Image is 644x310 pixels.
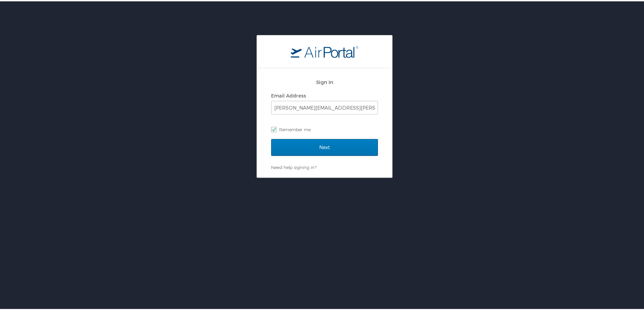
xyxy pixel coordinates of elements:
input: Next [271,138,378,154]
a: Need help signing in? [271,163,316,169]
label: Email Address [271,91,306,97]
label: Remember me [271,123,378,133]
img: logo [291,44,358,56]
h2: Sign In [271,77,378,85]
